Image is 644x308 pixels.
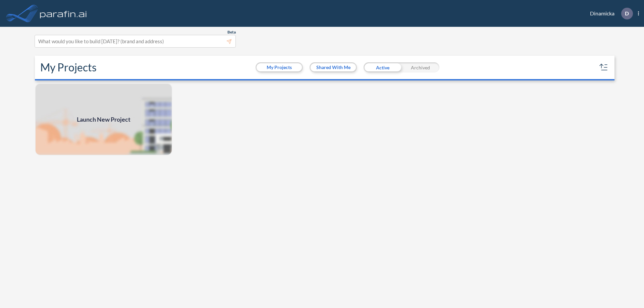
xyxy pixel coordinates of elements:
[35,83,172,156] img: add
[257,63,302,71] button: My Projects
[401,62,439,72] div: Archived
[598,62,609,73] button: sort
[311,63,356,71] button: Shared With Me
[580,8,639,19] div: Dinamicka
[40,61,97,74] h2: My Projects
[625,10,629,16] p: D
[227,29,236,35] span: Beta
[364,62,401,72] div: Active
[35,83,172,156] a: Launch New Project
[39,7,88,20] img: logo
[77,115,130,124] span: Launch New Project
